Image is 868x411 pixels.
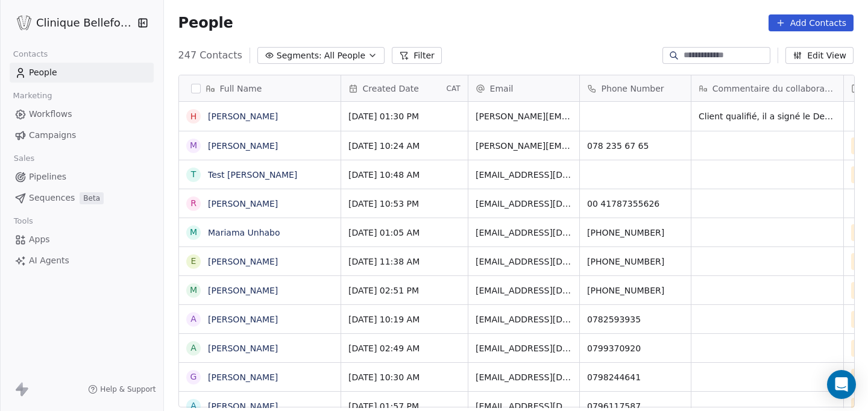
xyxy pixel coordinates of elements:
a: Help & Support [88,384,156,394]
span: [EMAIL_ADDRESS][DOMAIN_NAME] [476,227,572,239]
span: [PHONE_NUMBER] [587,284,684,296]
button: Edit View [785,47,854,64]
a: [PERSON_NAME] [208,141,278,151]
div: T [190,168,196,181]
span: [EMAIL_ADDRESS][DOMAIN_NAME] [476,342,572,354]
span: Tools [8,212,38,230]
a: Pipelines [10,167,154,187]
span: [DATE] 10:19 AM [348,313,461,325]
span: [DATE] 11:38 AM [348,256,461,268]
span: Client qualifié, il a signé le Devis [699,110,836,122]
span: CAT [446,84,460,93]
span: Contacts [8,45,53,63]
span: 0799370920 [587,342,684,354]
span: 078 235 67 65 [587,140,684,152]
div: H [190,110,197,123]
span: [PERSON_NAME][EMAIL_ADDRESS][DOMAIN_NAME] [476,140,572,152]
div: Created DateCAT [341,75,468,101]
a: [PERSON_NAME] [208,257,278,266]
div: M [190,139,197,152]
a: People [10,63,154,83]
span: Clinique Bellefontaine [36,15,134,31]
a: Mariama Unhabo [208,228,280,237]
span: Phone Number [602,83,664,95]
a: Campaigns [10,125,154,145]
span: [EMAIL_ADDRESS][DOMAIN_NAME] [476,313,572,325]
div: M [190,226,197,239]
span: 0798244641 [587,371,684,383]
span: [DATE] 10:30 AM [348,371,461,383]
a: [PERSON_NAME] [208,286,278,295]
span: Apps [29,233,50,246]
span: [EMAIL_ADDRESS][DOMAIN_NAME] [476,256,572,268]
div: R [190,197,197,210]
span: Email [490,83,514,95]
span: Workflows [29,108,72,121]
div: A [190,313,197,325]
a: Apps [10,230,154,249]
span: Marketing [8,87,57,105]
div: Open Intercom Messenger [827,370,856,399]
button: Add Contacts [769,14,854,31]
span: [PHONE_NUMBER] [587,256,684,268]
span: [EMAIL_ADDRESS][DOMAIN_NAME] [476,198,572,210]
span: 247 Contacts [178,48,242,63]
a: [PERSON_NAME] [208,344,278,353]
span: [DATE] 10:24 AM [348,140,461,152]
span: Beta [80,192,104,204]
span: Commentaire du collaborateur [712,83,836,95]
span: Segments: [277,49,322,62]
div: grid [179,102,341,408]
span: People [178,14,233,32]
span: Pipelines [29,171,66,183]
button: Filter [392,47,442,64]
a: [PERSON_NAME] [208,199,278,209]
span: [DATE] 01:05 AM [348,227,461,239]
a: AI Agents [10,251,154,271]
div: M [190,284,197,296]
span: Full Name [220,83,262,95]
div: Full Name [179,75,341,101]
a: Workflows [10,104,154,124]
div: Email [468,75,579,101]
button: Clinique Bellefontaine [14,13,129,33]
span: [DATE] 02:49 AM [348,342,461,354]
span: [PHONE_NUMBER] [587,227,684,239]
span: All People [324,49,365,62]
span: Campaigns [29,129,76,142]
span: Sequences [29,192,75,204]
span: Help & Support [100,384,156,394]
a: [PERSON_NAME] [208,315,278,324]
img: Logo_Bellefontaine_Black.png [17,16,31,30]
span: [DATE] 10:48 AM [348,169,461,181]
span: [EMAIL_ADDRESS][DOMAIN_NAME] [476,169,572,181]
div: Commentaire du collaborateur [691,75,843,101]
div: E [190,255,196,268]
span: [EMAIL_ADDRESS][DOMAIN_NAME] [476,371,572,383]
span: [DATE] 02:51 PM [348,284,461,296]
span: AI Agents [29,254,69,267]
a: Test [PERSON_NAME] [208,170,297,180]
span: [DATE] 01:30 PM [348,110,461,122]
span: [PERSON_NAME][EMAIL_ADDRESS][DOMAIN_NAME] [476,110,572,122]
span: [DATE] 10:53 PM [348,198,461,210]
a: [PERSON_NAME] [208,111,278,121]
a: [PERSON_NAME] [208,372,278,382]
span: 0782593935 [587,313,684,325]
a: [PERSON_NAME] [208,401,278,411]
span: Sales [8,149,40,168]
div: Phone Number [580,75,691,101]
span: People [29,66,57,79]
div: G [190,371,197,383]
span: 00 41787355626 [587,198,684,210]
a: SequencesBeta [10,188,154,208]
span: [EMAIL_ADDRESS][DOMAIN_NAME] [476,284,572,296]
span: Created Date [363,83,419,95]
div: A [190,342,197,354]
